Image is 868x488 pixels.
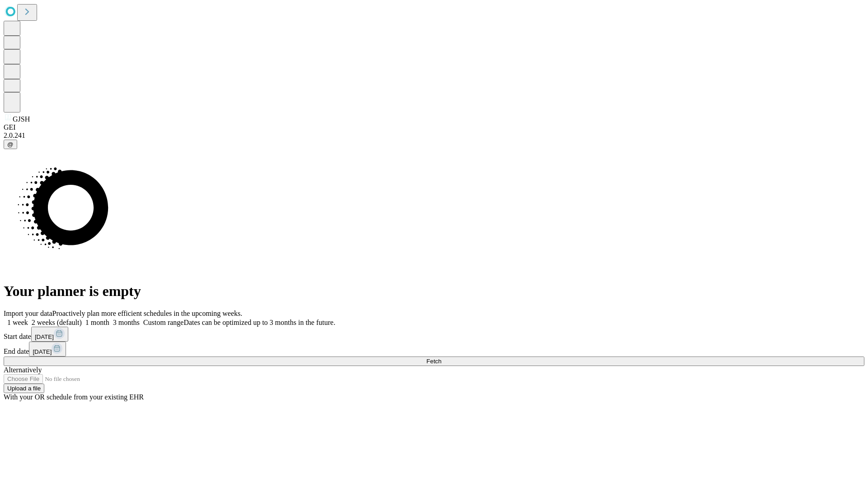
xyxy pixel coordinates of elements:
span: 2 weeks (default) [32,319,82,326]
span: Fetch [426,358,441,365]
div: End date [4,342,864,357]
button: Upload a file [4,384,44,393]
span: Import your data [4,310,52,317]
h1: Your planner is empty [4,283,864,300]
span: 3 months [113,319,140,326]
button: [DATE] [31,327,68,342]
span: GJSH [13,115,30,123]
span: [DATE] [33,348,52,355]
span: [DATE] [35,333,54,340]
span: 1 week [7,319,28,326]
div: 2.0.241 [4,131,864,140]
span: Dates can be optimized up to 3 months in the future. [184,319,335,326]
button: [DATE] [29,342,66,357]
span: Alternatively [4,366,42,374]
div: GEI [4,123,864,131]
span: Proactively plan more efficient schedules in the upcoming weeks. [52,310,242,317]
div: Start date [4,327,864,342]
span: 1 month [85,319,109,326]
span: With your OR schedule from your existing EHR [4,393,144,401]
span: @ [7,141,14,148]
button: @ [4,140,17,149]
button: Fetch [4,357,864,366]
span: Custom range [143,319,184,326]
